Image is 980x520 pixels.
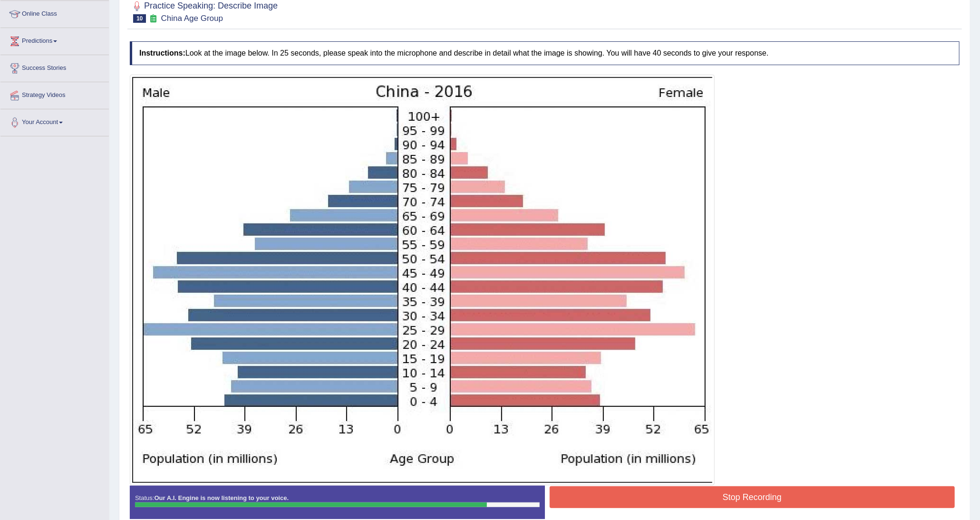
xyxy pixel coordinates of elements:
[0,82,109,106] a: Strategy Videos
[148,14,158,23] small: Exam occurring question
[139,49,185,57] b: Instructions:
[130,486,545,519] div: Status:
[0,28,109,52] a: Predictions
[161,14,223,23] small: China Age Group
[0,55,109,79] a: Success Stories
[0,109,109,133] a: Your Account
[130,41,960,65] h4: Look at the image below. In 25 seconds, please speak into the microphone and describe in detail w...
[550,486,955,508] button: Stop Recording
[133,14,146,23] span: 10
[154,494,289,501] strong: Our A.I. Engine is now listening to your voice.
[0,1,109,25] a: Online Class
